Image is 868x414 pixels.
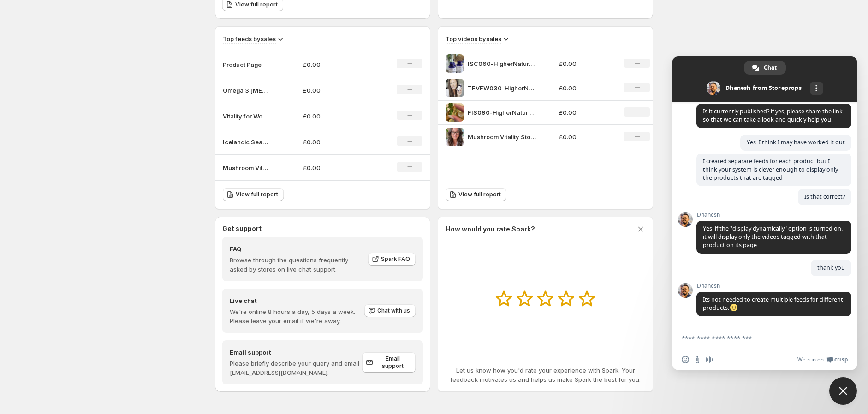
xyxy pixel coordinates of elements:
p: £0.00 [303,60,369,69]
p: £0.00 [303,137,369,147]
h3: Top videos by sales [446,34,501,43]
a: Chat [744,61,786,75]
span: Is it currently published? if yes, please share the link so that we can take a look and quickly h... [703,107,843,124]
h3: Top feeds by sales [223,34,276,43]
p: Icelandic Seaweed Calcium [223,137,269,147]
span: View full report [235,1,278,8]
p: Please briefly describe your query and email [EMAIL_ADDRESS][DOMAIN_NAME]. [230,359,362,377]
img: FIS090-HigherNature_Concept3_wtxt [446,103,464,122]
p: Mushroom Vitality Story V3 [468,132,537,142]
p: Browse through the questions frequently asked by stores on live chat support. [230,255,362,274]
h4: Live chat [230,296,363,305]
span: We run on [797,356,824,363]
p: Vitality for Women [223,112,269,121]
p: £0.00 [559,132,613,142]
p: £0.00 [559,59,613,68]
h4: FAQ [230,244,362,254]
p: We're online 8 hours a day, 5 days a week. Please leave your email if we're away. [230,307,363,325]
span: Yes, if the "display dynamically" option is turned on, it will display only the videos tagged wit... [703,225,843,249]
a: Spark FAQ [368,253,416,266]
span: Email support [375,355,410,370]
span: Insert an emoji [682,356,689,363]
span: Dhanesh [696,212,851,218]
span: Audio message [706,356,713,363]
span: Chat with us [377,307,410,314]
span: Yes. I think I may have worked it out [747,138,845,146]
span: Send a file [694,356,701,363]
span: Chat [764,61,777,75]
p: FIS090-HigherNature_Concept3_wtxt [468,108,537,117]
p: Omega 3 [MEDICAL_DATA] [223,86,269,95]
span: Dhanesh [696,283,851,289]
span: Spark FAQ [381,255,410,263]
p: £0.00 [559,108,613,117]
h3: Get support [222,224,262,233]
a: Close chat [829,377,857,405]
p: TFVFW030-HigherNature_Concept1_wtxt [468,83,537,93]
p: Mushroom Vitality [223,163,269,172]
a: Email support [362,352,416,373]
a: View full report [446,188,506,201]
h4: Email support [230,348,362,357]
p: £0.00 [303,112,369,121]
p: £0.00 [303,163,369,172]
p: £0.00 [303,86,369,95]
span: Crisp [834,356,848,363]
button: Chat with us [364,304,416,317]
a: View full report [223,188,284,201]
a: We run onCrisp [797,356,848,363]
p: Product Page [223,60,269,69]
img: Mushroom Vitality Story V3 [446,128,464,146]
span: Is that correct? [804,193,845,201]
img: ISC060-HigherNature_Concept2_wtxt [446,54,464,73]
p: Let us know how you'd rate your experience with Spark. Your feedback motivates us and helps us ma... [446,366,645,384]
p: ISC060-HigherNature_Concept2_wtxt [468,59,537,68]
span: Its not needed to create multiple feeds for different products. [703,296,843,312]
textarea: Compose your message... [682,326,829,349]
span: I created separate feeds for each product but I think your system is clever enough to display onl... [703,157,838,182]
img: TFVFW030-HigherNature_Concept1_wtxt [446,79,464,97]
p: £0.00 [559,83,613,93]
span: View full report [458,191,501,198]
span: thank you [817,264,845,272]
h3: How would you rate Spark? [446,225,535,234]
span: View full report [236,191,278,198]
